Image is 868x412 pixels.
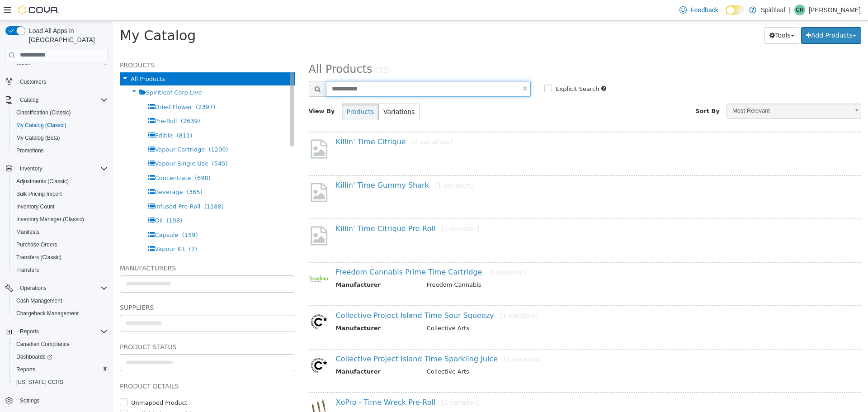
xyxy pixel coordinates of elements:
span: (2639) [68,97,87,104]
a: Dashboards [13,351,56,362]
button: My Catalog (Classic) [9,119,111,132]
input: Dark Mode [726,5,745,15]
img: missing-image.png [196,117,216,139]
a: Chargeback Management [13,308,82,319]
span: Transfers [13,265,108,275]
span: Bulk Pricing Import [13,189,108,199]
span: Customers [20,78,46,85]
span: (365) [74,168,90,175]
a: Promotions [13,145,47,156]
span: Load All Apps in [GEOGRAPHIC_DATA] [25,26,108,44]
span: Pre-Roll [42,97,64,104]
span: Classification (Classic) [13,107,108,118]
img: missing-image.png [196,161,216,183]
div: Courtney R [794,5,805,15]
span: Capsule [42,211,65,218]
span: Operations [20,284,47,292]
span: Chargeback Management [16,310,79,317]
span: Bulk Pricing Import [16,190,62,198]
small: [1 variation] [391,335,429,342]
span: (811) [64,111,80,118]
a: Collective Project Island Time Sparkling Juice[1 variation] [223,334,429,342]
a: Bulk Pricing Import [13,189,66,199]
span: Edible [42,111,60,118]
a: Collective Project Island Time Sour Squeezy[1 variation] [223,290,425,299]
a: Inventory Manager (Classic) [13,214,88,225]
h5: Product Status [7,321,182,331]
span: CR [796,5,803,15]
button: Bulk Pricing Import [9,188,111,200]
span: My Catalog (Classic) [13,120,108,131]
span: My Catalog (Beta) [16,134,60,142]
button: [US_STATE] CCRS [9,376,111,388]
span: Canadian Compliance [16,341,70,348]
span: Reports [20,328,39,335]
span: (545) [99,139,115,146]
button: Purchase Orders [9,238,111,251]
button: Settings [2,394,111,407]
td: Freedom Cannabis [307,260,728,271]
span: (2397) [83,83,102,90]
label: Explicit Search [440,64,486,73]
a: Transfers (Classic) [13,252,65,263]
label: Unmapped Product [16,378,75,387]
button: Transfers (Classic) [9,251,111,264]
span: Cash Management [16,297,62,304]
span: (159) [69,211,85,218]
a: Transfers [13,265,42,275]
a: Freedom Cannabis Prime Time Cartridge[1 variation] [223,247,413,256]
button: Catalog [16,95,42,105]
img: 150 [196,247,216,268]
span: Inventory Manager (Classic) [13,214,108,225]
button: Reports [16,326,42,337]
td: Collective Arts [307,303,728,314]
span: My Catalog (Beta) [13,133,108,143]
a: Most Relevant [613,83,748,98]
span: Reports [16,366,35,373]
h5: Product Details [7,360,182,371]
button: Inventory [2,162,111,175]
button: Reports [2,325,111,338]
button: My Catalog (Beta) [9,132,111,144]
span: Classification (Classic) [16,109,71,116]
span: Settings [16,395,108,406]
span: Reports [13,364,108,375]
small: [1 variation] [322,161,360,168]
img: 150 [196,291,216,311]
small: [1 variation] [375,248,413,255]
label: Available by Dropship [16,389,82,398]
span: Promotions [13,145,108,156]
span: Infused Pre-Roll [42,182,87,189]
button: Promotions [9,144,111,157]
span: Inventory Count [16,203,55,210]
a: Customers [16,76,50,87]
small: (75) [263,46,277,54]
a: Killin' Time Citrique Pre-Roll[1 variation] [223,204,367,212]
span: Sort By [582,87,607,94]
button: Operations [16,283,50,294]
span: Washington CCRS [13,377,108,388]
span: Vapour Single Use [42,139,95,146]
span: Purchase Orders [13,239,108,250]
button: Variations [265,83,307,99]
span: View By [196,87,222,94]
small: [2 variations] [299,118,340,125]
span: All Products [196,42,259,55]
a: Feedback [676,1,722,19]
button: Manifests [9,226,111,238]
p: [PERSON_NAME] [809,5,861,15]
a: Settings [16,395,43,406]
img: missing-image.png [196,204,216,226]
button: Reports [9,363,111,376]
a: Classification (Classic) [13,107,75,118]
small: [1 variation] [329,204,367,212]
span: Dried Flower [42,83,79,90]
span: Adjustments (Classic) [16,178,69,185]
span: Promotions [16,147,44,154]
a: Canadian Compliance [13,339,73,350]
span: Cash Management [13,295,108,306]
span: Reports [16,326,108,337]
a: [US_STATE] CCRS [13,377,67,388]
th: Manufacturer [223,303,307,314]
a: My Catalog (Classic) [13,120,70,131]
